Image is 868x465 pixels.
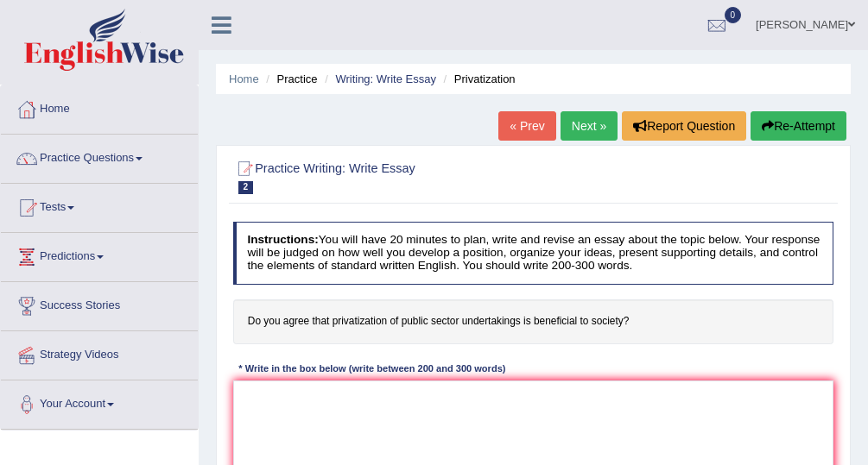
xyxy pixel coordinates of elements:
a: Home [229,72,259,85]
div: * Write in the box below (write between 200 and 300 words) [233,362,511,377]
a: Next » [561,111,618,141]
h2: Practice Writing: Write Essay [233,158,605,194]
a: Strategy Videos [1,331,198,374]
a: Home [1,85,198,129]
h4: Do you agree that privatization of public sector undertakings is beneficial to society? [233,299,834,344]
a: Predictions [1,233,198,276]
li: Practice [262,71,317,87]
button: Report Question [622,111,746,141]
a: Success Stories [1,282,198,325]
span: 2 [238,181,254,194]
a: Your Account [1,380,198,424]
a: Practice Questions [1,135,198,178]
a: Tests [1,184,198,227]
b: Instructions: [247,233,318,246]
h4: You will have 20 minutes to plan, write and revise an essay about the topic below. Your response ... [233,222,834,284]
button: Re-Attempt [751,111,846,141]
a: Writing: Write Essay [335,72,436,85]
li: Privatization [440,71,516,87]
span: 0 [725,7,742,23]
a: « Prev [498,111,555,141]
